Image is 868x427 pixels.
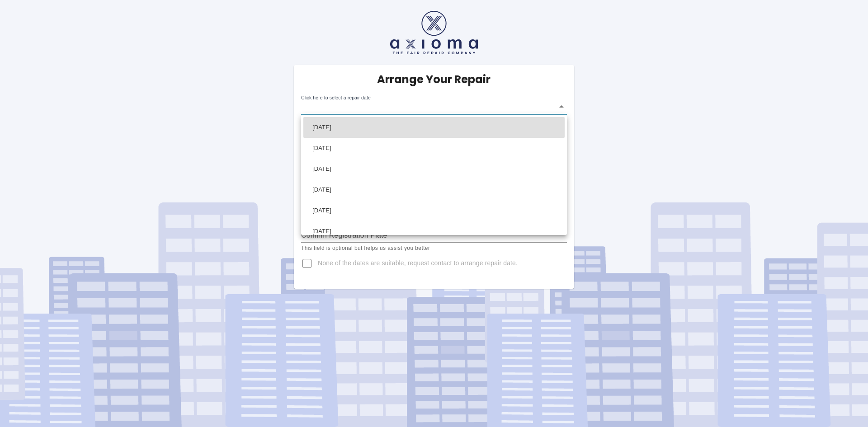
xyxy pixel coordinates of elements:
li: [DATE] [303,179,565,200]
li: [DATE] [303,221,565,242]
li: [DATE] [303,200,565,221]
li: [DATE] [303,117,565,138]
li: [DATE] [303,159,565,179]
li: [DATE] [303,138,565,159]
